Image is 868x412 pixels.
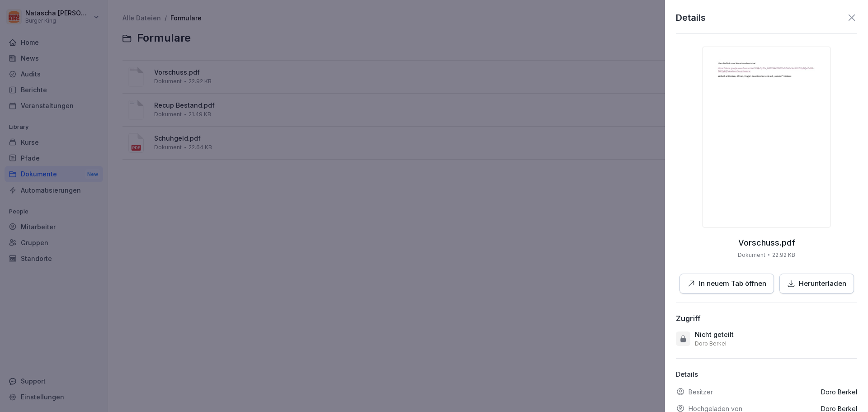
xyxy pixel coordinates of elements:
[695,330,734,339] p: Nicht geteilt
[703,47,830,227] img: thumbnail
[772,251,795,259] p: 22.92 KB
[689,387,713,397] p: Besitzer
[676,11,706,24] p: Details
[779,274,854,294] button: Herunterladen
[738,238,795,247] p: Vorschuss.pdf
[699,279,766,289] p: In neuem Tab öffnen
[676,314,701,323] div: Zugriff
[676,369,857,380] p: Details
[799,279,846,289] p: Herunterladen
[821,387,857,397] p: Doro Berkel
[695,340,726,347] p: Doro Berkel
[679,274,774,294] button: In neuem Tab öffnen
[738,251,765,259] p: Dokument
